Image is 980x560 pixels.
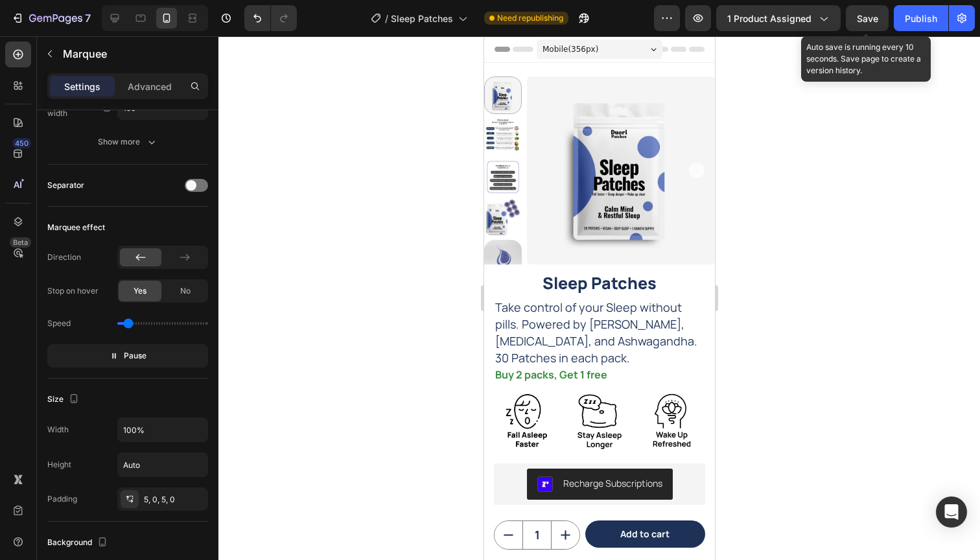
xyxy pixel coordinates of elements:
[716,5,841,31] button: 1 product assigned
[857,13,878,24] span: Save
[47,222,105,233] div: Marquee effect
[47,251,81,263] div: Direction
[936,496,967,528] div: Open Intercom Messenger
[846,5,889,31] button: Save
[391,12,453,25] span: Sleep Patches
[47,534,110,552] div: Background
[47,424,69,436] div: Width
[118,418,207,441] input: Auto
[85,10,91,26] p: 7
[484,36,715,560] iframe: Design area
[128,80,172,93] p: Advanced
[64,80,100,93] p: Settings
[49,523,196,536] p: 30-Days money back guaranteed
[98,135,158,148] div: Show more
[905,12,937,25] div: Publish
[385,12,388,25] span: /
[727,12,811,25] span: 1 product assigned
[47,180,84,191] div: Separator
[63,46,203,62] p: Marquee
[180,285,191,297] span: No
[134,285,146,297] span: Yes
[47,493,77,505] div: Padding
[894,5,948,31] button: Publish
[47,391,82,408] div: Size
[10,237,31,248] div: Beta
[47,459,71,471] div: Height
[118,453,207,476] input: Auto
[47,344,208,367] button: Pause
[244,5,297,31] div: Undo/Redo
[47,285,99,297] div: Stop on hover
[5,5,97,31] button: 7
[47,318,71,329] div: Speed
[144,494,205,506] div: 5, 0, 5, 0
[124,349,146,362] span: Pause
[497,12,563,24] span: Need republishing
[47,130,208,154] button: Show more
[12,138,31,148] div: 450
